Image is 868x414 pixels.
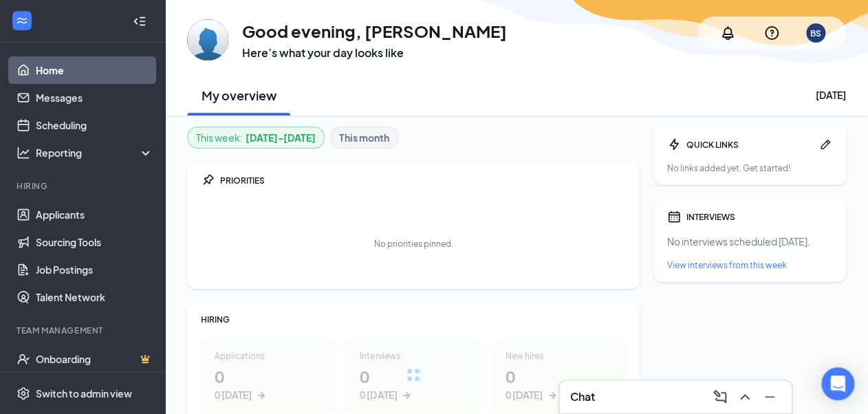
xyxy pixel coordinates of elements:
div: INTERVIEWS [686,211,832,223]
a: Scheduling [36,111,153,139]
a: View interviews from this week [667,259,832,271]
button: ComposeMessage [709,386,731,408]
svg: ComposeMessage [712,389,728,405]
h3: Chat [570,389,595,404]
div: Team Management [17,325,151,336]
svg: Minimize [761,389,778,405]
a: Sourcing Tools [36,228,153,256]
svg: ChevronUp [737,389,753,405]
div: BS [810,28,821,39]
svg: Pen [818,138,832,151]
svg: Bolt [667,138,681,151]
div: Open Intercom Messenger [821,367,854,400]
h1: Good evening, [PERSON_NAME] [242,19,507,43]
svg: Pin [201,173,215,187]
div: No links added yet. Get started! [667,162,832,174]
div: QUICK LINKS [686,139,813,151]
b: [DATE] - [DATE] [246,130,316,145]
div: Reporting [36,146,154,160]
button: Minimize [759,386,781,408]
svg: Settings [17,386,30,400]
a: OnboardingCrown [36,345,153,373]
div: PRIORITIES [220,175,626,186]
svg: QuestionInfo [763,25,780,41]
h3: Here’s what your day looks like [242,45,507,61]
a: Talent Network [36,283,153,311]
a: Home [36,56,153,84]
svg: Calendar [667,210,681,224]
div: Switch to admin view [36,386,132,400]
svg: WorkstreamLogo [15,14,29,28]
svg: Analysis [17,146,30,160]
h2: My overview [202,87,276,104]
a: Applicants [36,201,153,228]
a: Messages [36,84,153,111]
a: Job Postings [36,256,153,283]
div: No interviews scheduled [DATE]. [667,235,832,248]
div: Hiring [17,180,151,192]
div: No priorities pinned. [374,238,453,250]
svg: Notifications [719,25,736,41]
b: This month [339,130,389,145]
button: ChevronUp [734,386,756,408]
img: Brad Skar [187,19,228,61]
div: HIRING [201,314,626,325]
svg: Collapse [133,14,147,28]
div: [DATE] [816,88,846,102]
div: This week : [196,130,316,145]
